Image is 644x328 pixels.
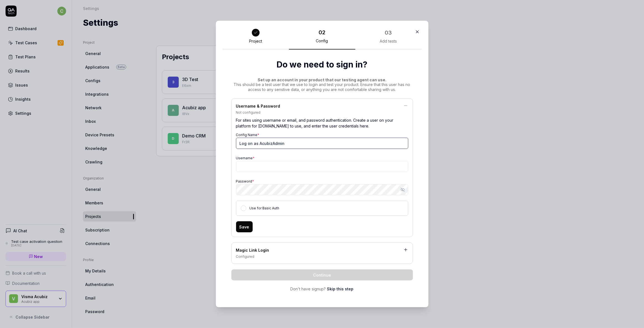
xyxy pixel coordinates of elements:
input: My Config [236,138,408,149]
div: 03 [385,28,392,37]
label: Password [236,179,254,183]
a: Skip this step [327,286,354,292]
div: Username & Password [236,103,408,110]
div: Magic Link Login [236,247,408,254]
div: 02 [319,28,325,37]
button: Close Modal [413,27,422,36]
span: Set up an account in your product that our testing agent can use. [258,77,386,82]
div: This should be a test user that we use to login and test your product. Ensure that this user has ... [231,77,413,92]
div: Configured [236,254,408,259]
div: Add tests [380,39,397,44]
label: Config Name [236,133,260,137]
span: Don't have signup? [291,286,326,292]
div: Project [249,39,262,44]
h2: Do we need to sign in? [231,58,413,71]
label: Use for Basic Auth [250,206,280,210]
div: Config [316,38,328,43]
div: For sites using username or email, and password authentication. Create a user on your platform fo... [236,115,408,131]
div: Not configured [236,110,408,115]
label: Username [236,156,255,160]
button: Save [236,221,253,232]
button: Continue [231,269,413,280]
span: Continue [313,272,331,278]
